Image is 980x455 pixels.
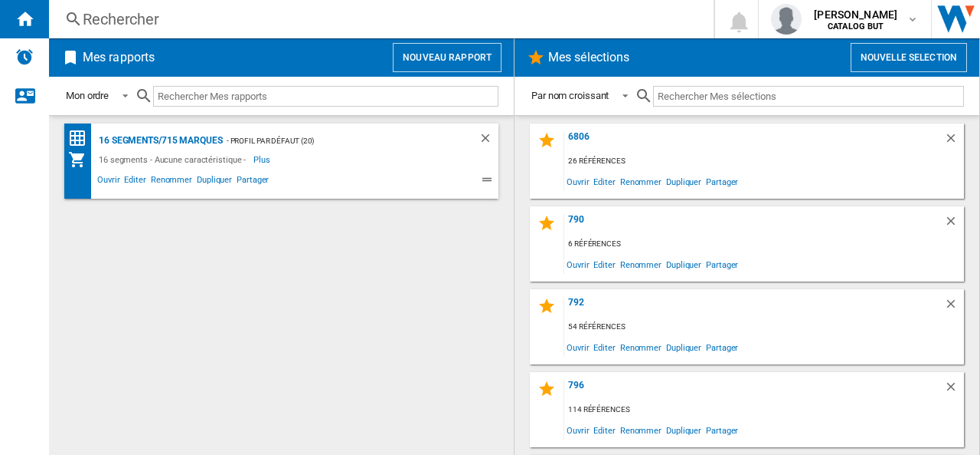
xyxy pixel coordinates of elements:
div: 16 segments/715 marques [95,131,223,150]
span: Renommer [618,420,664,440]
h2: Mes rapports [80,43,158,72]
span: Dupliquer [664,420,704,440]
input: Rechercher Mes sélections [653,86,964,107]
div: Supprimer [944,214,964,235]
div: 6 références [564,235,964,254]
span: Partager [704,254,740,275]
div: Rechercher [83,8,674,30]
span: Ouvrir [564,254,591,275]
button: Nouvelle selection [851,43,967,72]
div: Supprimer [944,380,964,401]
div: Supprimer [479,131,498,150]
b: CATALOG BUT [828,21,884,31]
span: Dupliquer [664,171,704,192]
div: 792 [564,297,944,318]
span: Renommer [618,171,664,192]
span: Plus [253,150,273,169]
div: 26 références [564,152,964,171]
div: 6806 [564,131,944,152]
span: Ouvrir [95,173,122,191]
span: Renommer [149,173,194,191]
span: Ouvrir [564,171,591,192]
img: alerts-logo.svg [15,48,34,66]
span: Editer [591,337,617,358]
img: profile.jpg [771,4,802,35]
span: Dupliquer [664,254,704,275]
span: Editer [591,171,617,192]
span: [PERSON_NAME] [814,7,897,22]
div: 790 [564,214,944,235]
span: Partager [234,173,271,191]
button: Nouveau rapport [393,43,501,72]
span: Dupliquer [194,173,234,191]
span: Renommer [618,337,664,358]
span: Ouvrir [564,337,591,358]
div: 796 [564,380,944,401]
div: Matrice des prix [68,129,95,148]
div: Mon ordre [66,90,109,101]
div: Mon assortiment [68,150,95,169]
span: Renommer [618,254,664,275]
span: Dupliquer [664,337,704,358]
div: Par nom croissant [531,90,609,101]
span: Ouvrir [564,420,591,440]
div: 54 références [564,318,964,337]
div: Supprimer [944,297,964,318]
span: Partager [704,171,740,192]
div: Supprimer [944,131,964,152]
h2: Mes sélections [545,43,632,72]
span: Editer [122,173,148,191]
span: Partager [704,420,740,440]
input: Rechercher Mes rapports [153,86,498,107]
div: 16 segments - Aucune caractéristique - [95,150,253,169]
div: 114 références [564,401,964,420]
span: Partager [704,337,740,358]
span: Editer [591,420,617,440]
div: - Profil par défaut (20) [223,131,448,150]
span: Editer [591,254,617,275]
